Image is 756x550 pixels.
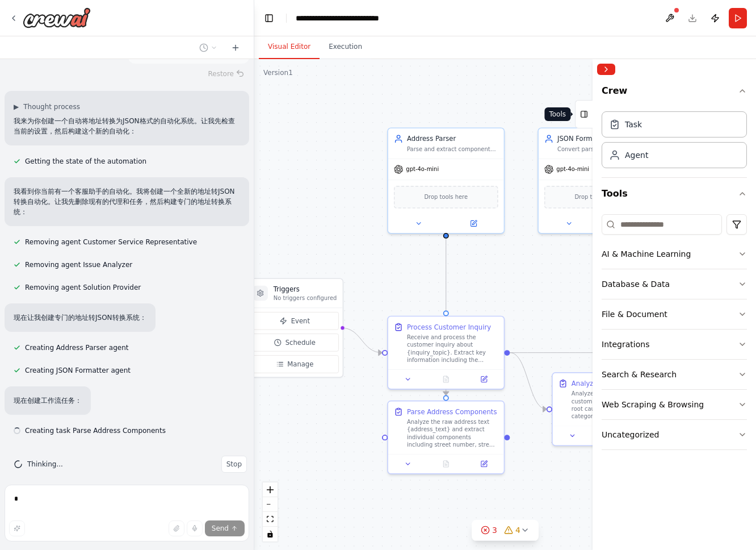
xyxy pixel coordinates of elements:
button: Search & Research [602,360,747,389]
p: 现在让我创建专门的地址转JSON转换系统： [14,312,146,323]
div: Task [625,119,642,130]
button: Web Scraping & Browsing [602,390,747,419]
span: Thought process [23,102,80,111]
span: Getting the state of the automation [25,157,146,166]
span: Removing agent Issue Analyzer [25,260,132,269]
img: Logo [23,7,91,28]
div: Database & Data [602,278,670,290]
g: Edge from triggers to 770ff9f0-193a-4f6e-a085-0dd15eab127d [342,323,382,357]
button: Click to speak your automation idea [187,520,203,536]
button: zoom in [263,482,278,497]
p: 我来为你创建一个自动将地址转换为JSON格式的自动化系统。让我先检查当前的设置，然后构建这个新的自动化： [14,116,240,136]
button: Visual Editor [259,35,320,59]
div: Process Customer Inquiry [407,322,491,332]
div: TriggersNo triggers configuredEventScheduleManage [246,278,343,378]
h3: Triggers [274,285,337,294]
p: 我看到你当前有一个客服助手的自动化。我将创建一个全新的地址转JSON转换自动化。让我先删除现有的代理和任务，然后构建专门的地址转换系统： [14,186,240,217]
g: Edge from 770ff9f0-193a-4f6e-a085-0dd15eab127d to a87503e1-1ec8-4925-8611-9ab222bb1e88 [510,348,711,357]
span: Drop tools here [424,193,468,202]
g: Edge from 770ff9f0-193a-4f6e-a085-0dd15eab127d to 6d19c235-441c-4fdb-b8eb-ddcbf236c348 [510,348,547,414]
button: Schedule [251,334,339,351]
button: Upload files [169,520,184,536]
button: File & Document [602,299,747,329]
button: AI & Machine Learning [602,239,747,269]
div: Analyze Customer IssueAnalyze the processed customer inquiry to identify the root cause of the is... [552,372,669,446]
div: Address Parser [407,134,498,144]
button: Improve this prompt [9,520,25,536]
div: Address ParserParse and extract components from raw address text {address_text}, identifying stre... [387,127,505,234]
button: No output available [426,459,466,470]
div: Tools [602,210,747,459]
button: Uncategorized [602,420,747,449]
button: Integrations [602,330,747,359]
div: Uncategorized [602,429,659,440]
button: Open in side panel [468,374,500,385]
p: 现在创建工作流任务： [14,395,82,406]
nav: breadcrumb [296,13,409,24]
span: Schedule [285,338,316,348]
span: Manage [287,360,313,369]
button: Tools [602,178,747,210]
span: Removing agent Solution Provider [25,283,141,292]
span: Drop tools here [574,193,618,202]
div: Parse Address Components [407,407,497,416]
div: Process Customer InquiryReceive and process the customer inquiry about {inquiry_topic}. Extract k... [387,316,505,390]
button: No output available [426,374,466,385]
button: Open in side panel [468,459,500,470]
button: ▶Thought process [14,102,80,111]
div: JSON Formatter [557,134,649,144]
div: Parse Address ComponentsAnalyze the raw address text {address_text} and extract individual compon... [387,401,505,474]
span: Creating JSON Formatter agent [25,366,131,375]
button: Hide left sidebar [261,10,277,26]
button: Collapse right sidebar [597,64,615,75]
button: Event [251,312,339,330]
button: fit view [263,512,278,527]
span: Creating Address Parser agent [25,343,129,352]
div: Crew [602,107,747,177]
div: Agent [625,149,648,161]
button: Tools [575,100,593,128]
div: React Flow controls [263,482,278,541]
span: Removing agent Customer Service Representative [25,238,197,247]
div: Analyze Customer Issue [572,379,650,389]
span: 4 [515,524,520,536]
div: Version 1 [263,68,293,77]
span: Send [212,524,229,533]
span: Stop [226,460,242,469]
div: Convert parsed address components into structured JSON format following standardized schemas, ens... [557,145,649,153]
button: Crew [602,80,747,107]
button: zoom out [263,497,278,512]
div: File & Document [602,309,667,320]
div: Search & Research [602,369,677,380]
button: Stop [221,456,247,473]
button: Toggle Sidebar [588,59,597,550]
button: toggle interactivity [263,527,278,541]
button: 34 [472,520,539,541]
div: Analyze the processed customer inquiry to identify the root cause of the issue, categorize the pr... [572,390,663,420]
button: Manage [251,355,339,373]
p: No triggers configured [274,294,337,302]
div: Web Scraping & Browsing [602,399,704,410]
div: AI & Machine Learning [602,248,691,260]
span: Thinking... [27,460,63,469]
div: Receive and process the customer inquiry about {inquiry_topic}. Extract key information including... [407,334,498,364]
button: Send [205,520,245,536]
div: Parse and extract components from raw address text {address_text}, identifying street numbers, st... [407,145,498,153]
div: JSON FormatterConvert parsed address components into structured JSON format following standardize... [537,127,655,234]
div: Integrations [602,339,649,350]
span: 3 [492,524,497,536]
div: Analyze the raw address text {address_text} and extract individual components including street nu... [407,418,498,448]
span: Event [291,316,310,326]
button: Execution [320,35,371,59]
g: Edge from 8d635250-1d85-472a-9fd0-0eb537272438 to e38e50df-8868-4e5f-8fa0-c95378a8d7b5 [441,239,451,395]
span: Creating task Parse Address Components [25,426,166,435]
button: Database & Data [602,269,747,299]
button: Open in side panel [447,218,500,229]
button: Start a new chat [226,41,245,55]
button: Switch to previous chat [195,41,222,55]
span: gpt-4o-mini [406,166,439,173]
span: gpt-4o-mini [556,166,589,173]
span: ▶ [14,102,19,111]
